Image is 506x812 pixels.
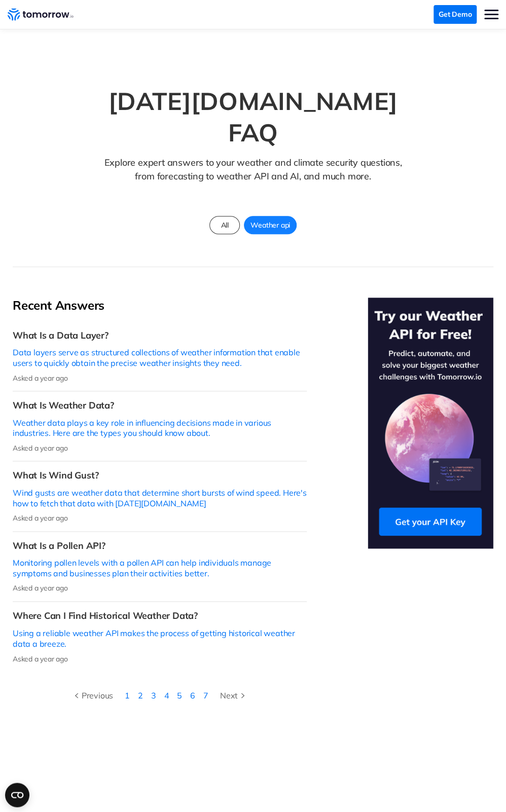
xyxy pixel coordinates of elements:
[177,690,182,700] a: 5
[244,216,297,234] a: Weather api
[209,216,240,234] a: All
[81,85,425,149] h1: [DATE][DOMAIN_NAME] FAQ
[13,583,307,593] p: Asked a year ago
[13,532,307,602] a: What Is a Pollen API?Monitoring pollen levels with a pollen API can help individuals manage sympt...
[5,783,29,807] button: Open CMP widget
[13,488,307,509] p: Wind gusts are weather data that determine short bursts of wind speed. Here's how to fetch that d...
[220,688,248,702] div: Next
[368,298,493,548] img: Try Our Weather API for Free
[212,688,256,702] a: Next
[13,540,307,551] h3: What Is a Pollen API?
[13,399,307,411] h3: What Is Weather Data?
[13,610,307,621] h3: Where Can I Find Historical Weather Data?
[244,218,296,232] span: Weather api
[13,513,307,523] p: Asked a year ago
[13,347,307,368] p: Data layers serve as structured collections of weather information that enable users to quickly o...
[13,628,307,649] p: Using a reliable weather API makes the process of getting historical weather data a breeze.
[13,461,307,531] a: What Is Wind Gust?Wind gusts are weather data that determine short bursts of wind speed. Here's h...
[13,391,307,461] a: What Is Weather Data?Weather data plays a key role in influencing decisions made in various indus...
[71,688,113,702] div: Previous
[13,469,307,481] h3: What Is Wind Gust?
[100,156,407,199] p: Explore expert answers to your weather and climate security questions, from forecasting to weathe...
[214,218,234,232] span: All
[138,690,143,700] a: 2
[13,321,307,391] a: What Is a Data Layer?Data layers serve as structured collections of weather information that enab...
[13,374,307,383] p: Asked a year ago
[151,690,156,700] a: 3
[190,690,195,700] a: 6
[13,418,307,439] p: Weather data plays a key role in influencing decisions made in various industries. Here are the t...
[433,5,477,23] a: Get Demo
[13,444,307,453] p: Asked a year ago
[203,690,208,700] a: 7
[13,329,307,341] h3: What Is a Data Layer?
[13,654,307,663] p: Asked a year ago
[484,7,498,21] button: Toggle mobile menu
[13,602,307,671] a: Where Can I Find Historical Weather Data?Using a reliable weather API makes the process of gettin...
[13,298,307,313] h2: Recent Answers
[13,558,307,579] p: Monitoring pollen levels with a pollen API can help individuals manage symptoms and businesses pl...
[164,690,169,700] a: 4
[8,7,74,22] a: Home link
